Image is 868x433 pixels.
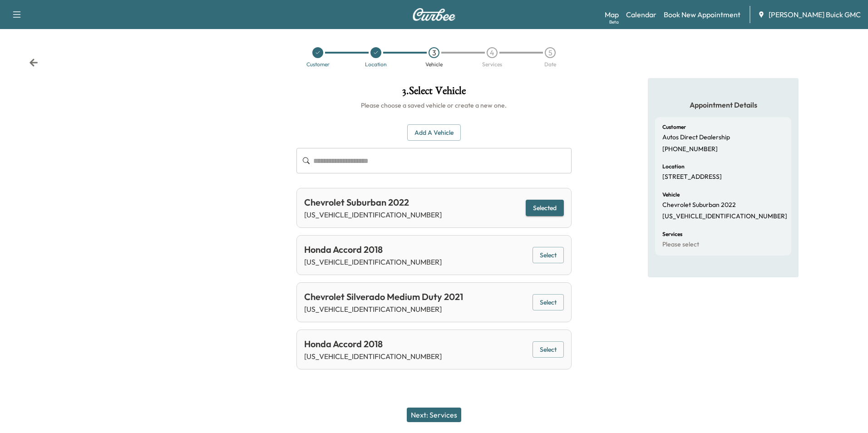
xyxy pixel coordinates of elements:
[407,124,461,141] button: Add a Vehicle
[412,8,456,21] img: Curbee Logo
[533,341,564,358] button: Select
[662,164,685,169] h6: Location
[664,9,740,20] a: Book New Appointment
[533,294,564,311] button: Select
[306,62,330,67] div: Customer
[626,9,656,20] a: Calendar
[769,9,861,20] span: [PERSON_NAME] Buick GMC
[296,101,571,110] h6: Please choose a saved vehicle or create a new one.
[662,133,730,142] p: Autos Direct Dealership
[304,196,442,209] div: Chevrolet Suburban 2022
[304,243,442,256] div: Honda Accord 2018
[662,231,682,237] h6: Services
[662,124,686,130] h6: Customer
[662,173,722,181] p: [STREET_ADDRESS]
[425,62,443,67] div: Vehicle
[304,209,442,220] p: [US_VEHICLE_IDENTIFICATION_NUMBER]
[526,200,564,216] button: Selected
[304,351,442,362] p: [US_VEHICLE_IDENTIFICATION_NUMBER]
[487,47,498,58] div: 4
[605,9,619,20] a: MapBeta
[544,62,556,67] div: Date
[407,408,461,422] button: Next: Services
[429,47,439,58] div: 3
[296,85,571,101] h1: 3 . Select Vehicle
[662,241,699,249] p: Please select
[482,62,502,67] div: Services
[609,19,619,25] div: Beta
[662,212,787,221] p: [US_VEHICLE_IDENTIFICATION_NUMBER]
[304,290,463,304] div: Chevrolet Silverado Medium Duty 2021
[545,47,556,58] div: 5
[655,100,791,110] h5: Appointment Details
[365,62,387,67] div: Location
[304,256,442,267] p: [US_VEHICLE_IDENTIFICATION_NUMBER]
[662,192,680,197] h6: Vehicle
[304,337,442,351] div: Honda Accord 2018
[304,304,463,315] p: [US_VEHICLE_IDENTIFICATION_NUMBER]
[662,145,718,153] p: [PHONE_NUMBER]
[533,247,564,264] button: Select
[662,201,736,209] p: Chevrolet Suburban 2022
[29,58,38,67] div: Back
